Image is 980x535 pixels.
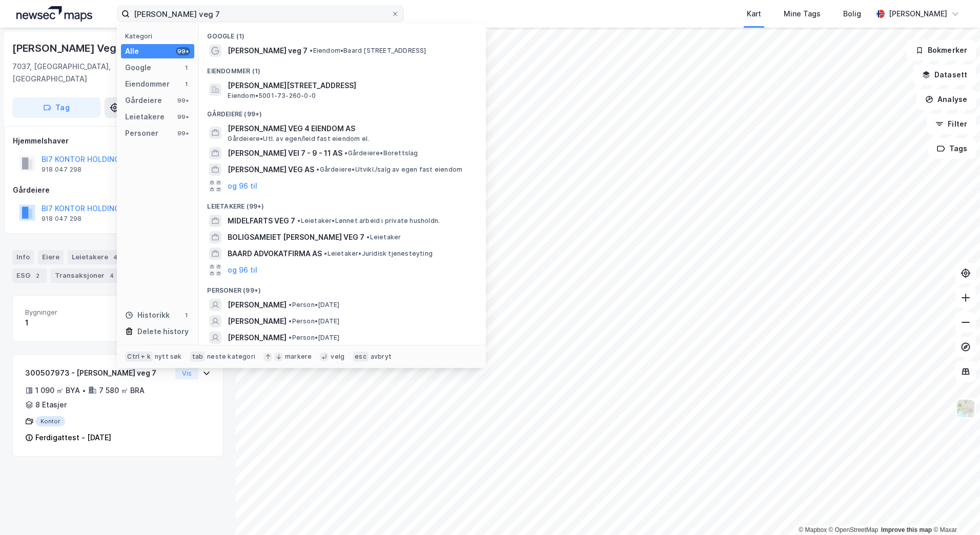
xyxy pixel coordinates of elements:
[829,526,879,533] a: OpenStreetMap
[310,47,426,55] span: Eiendom • Baard [STREET_ADDRESS]
[155,353,182,361] div: nytt søk
[125,78,170,90] div: Eiendommer
[928,138,976,159] button: Tags
[228,122,474,135] span: [PERSON_NAME] VEG 4 EIENDOM AS
[366,233,370,241] span: •
[784,8,821,20] div: Mine Tags
[42,166,81,174] div: 918 047 298
[199,24,486,43] div: Google (1)
[12,60,144,85] div: 7037, [GEOGRAPHIC_DATA], [GEOGRAPHIC_DATA]
[366,233,401,241] span: Leietaker
[125,45,139,57] div: Alle
[42,215,81,223] div: 918 047 298
[289,317,339,325] span: Person • [DATE]
[228,248,322,260] span: BAARD ADVOKATFIRMA AS
[68,250,125,264] div: Leietakere
[881,526,932,533] a: Improve this map
[51,269,121,283] div: Transaksjoner
[182,80,190,88] div: 1
[289,334,292,341] span: •
[353,352,369,362] div: esc
[199,102,486,120] div: Gårdeiere (99+)
[956,399,975,418] img: Z
[297,217,440,225] span: Leietaker • Lønnet arbeid i private husholdn.
[125,127,158,139] div: Personer
[228,45,308,57] span: [PERSON_NAME] veg 7
[285,353,312,361] div: markere
[228,147,342,159] span: [PERSON_NAME] VEI 7 - 9 - 11 AS
[25,367,171,379] div: 300507973 - [PERSON_NAME] veg 7
[207,353,255,361] div: neste kategori
[929,486,980,535] div: Kontrollprogram for chat
[228,231,364,243] span: BOLIGSAMEIET [PERSON_NAME] VEG 7
[130,6,391,22] input: Søk på adresse, matrikkel, gårdeiere, leietakere eller personer
[12,250,34,264] div: Info
[25,308,114,317] span: Bygninger
[13,184,223,196] div: Gårdeiere
[32,271,43,281] div: 2
[125,309,170,321] div: Historikk
[12,97,100,118] button: Tag
[324,250,327,257] span: •
[228,79,474,92] span: [PERSON_NAME][STREET_ADDRESS]
[289,317,292,325] span: •
[12,40,127,56] div: [PERSON_NAME] Veg 7
[228,332,287,344] span: [PERSON_NAME]
[331,353,344,361] div: velg
[199,278,486,297] div: Personer (99+)
[316,166,462,174] span: Gårdeiere • Utvikl./salg av egen fast eiendom
[199,59,486,77] div: Eiendommer (1)
[13,135,223,147] div: Hjemmelshaver
[12,269,47,283] div: ESG
[228,180,257,192] button: og 96 til
[289,301,339,309] span: Person • [DATE]
[176,47,190,55] div: 99+
[16,6,92,22] img: logo.a4113a55bc3d86da70a041830d287a7e.svg
[228,299,287,311] span: [PERSON_NAME]
[125,352,153,362] div: Ctrl + k
[297,217,300,224] span: •
[747,8,761,20] div: Kart
[907,40,976,60] button: Bokmerker
[228,264,257,276] button: og 96 til
[110,252,120,262] div: 4
[929,486,980,535] iframe: Chat Widget
[913,65,976,85] button: Datasett
[25,317,114,329] div: 1
[35,384,80,397] div: 1 090 ㎡ BYA
[176,113,190,121] div: 99+
[228,163,314,176] span: [PERSON_NAME] VEG AS
[228,315,287,327] span: [PERSON_NAME]
[843,8,861,20] div: Bolig
[82,386,86,395] div: •
[916,89,976,110] button: Analyse
[35,431,111,444] div: Ferdigattest - [DATE]
[125,111,165,123] div: Leietakere
[289,301,292,308] span: •
[228,135,369,143] span: Gårdeiere • Utl. av egen/leid fast eiendom el.
[182,64,190,72] div: 1
[344,149,348,157] span: •
[137,325,189,338] div: Delete history
[289,334,339,342] span: Person • [DATE]
[107,271,117,281] div: 4
[176,129,190,137] div: 99+
[228,92,316,100] span: Eiendom • 5001-73-260-0-0
[228,215,295,227] span: MIDELFARTS VEG 7
[38,250,64,264] div: Eiere
[125,94,162,107] div: Gårdeiere
[310,47,313,54] span: •
[35,399,67,411] div: 8 Etasjer
[125,32,194,40] div: Kategori
[344,149,418,157] span: Gårdeiere • Borettslag
[190,352,206,362] div: tab
[927,114,976,134] button: Filter
[176,96,190,105] div: 99+
[371,353,392,361] div: avbryt
[175,367,198,379] button: Vis
[182,311,190,319] div: 1
[99,384,145,397] div: 7 580 ㎡ BRA
[125,61,151,74] div: Google
[324,250,433,258] span: Leietaker • Juridisk tjenesteyting
[316,166,319,173] span: •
